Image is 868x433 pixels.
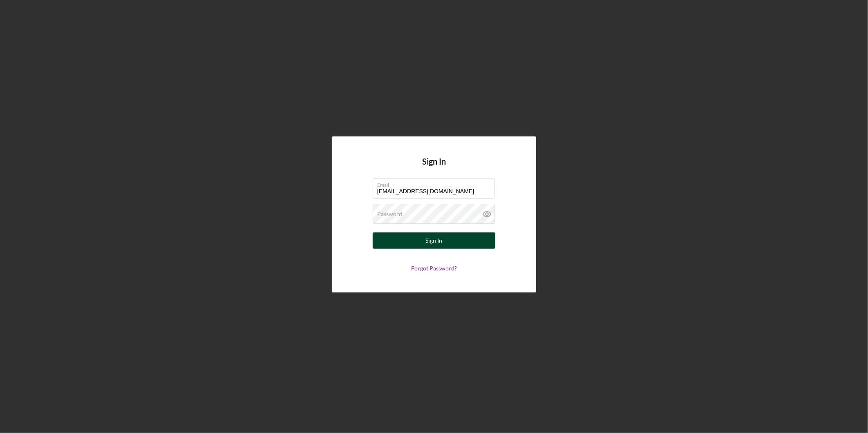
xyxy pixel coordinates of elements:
[373,232,495,249] button: Sign In
[411,265,457,272] a: Forgot Password?
[422,157,446,179] h4: Sign In
[377,179,495,188] label: Email
[426,232,443,249] div: Sign In
[377,211,402,217] label: Password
